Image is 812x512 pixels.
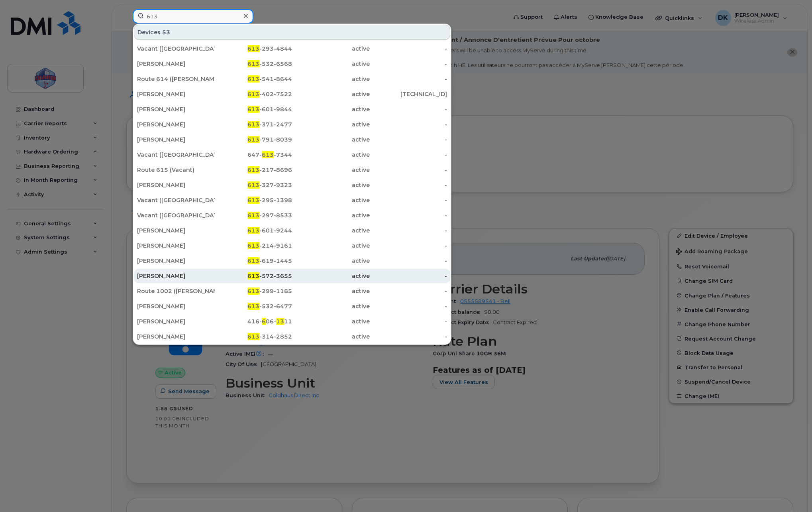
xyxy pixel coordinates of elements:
div: active [292,75,370,83]
a: [PERSON_NAME]613-532-6477active- [134,299,450,313]
a: Route 615 (Vacant)613-217-8696active- [134,163,450,177]
div: [PERSON_NAME] [137,302,215,310]
span: 613 [247,136,259,143]
div: active [292,211,370,219]
div: -601-9844 [215,105,292,113]
div: - [370,242,447,250]
div: - [370,105,447,113]
div: -327-9323 [215,181,292,189]
div: -541-8644 [215,75,292,83]
span: 613 [247,288,259,295]
div: - [370,45,447,53]
div: -572-3655 [215,272,292,280]
div: active [292,120,370,128]
div: [PERSON_NAME] [137,317,215,325]
span: 613 [247,242,259,249]
div: Vacant ([GEOGRAPHIC_DATA]) [137,211,215,219]
a: [PERSON_NAME]613-214-9161active- [134,238,450,253]
div: -371-2477 [215,120,292,128]
div: 416- 06- 11 [215,317,292,325]
div: [PERSON_NAME] [137,136,215,144]
div: Route 615 (Vacant) [137,166,215,174]
div: Route 614 ([PERSON_NAME]) [137,75,215,83]
span: 613 [247,45,259,52]
div: - [370,75,447,83]
div: -293-4844 [215,45,292,53]
div: active [292,226,370,234]
div: - [370,302,447,310]
div: - [370,211,447,219]
span: 613 [247,303,259,310]
div: -295-1398 [215,196,292,204]
div: active [292,257,370,265]
div: active [292,181,370,189]
span: 613 [247,75,259,83]
div: -402-7522 [215,90,292,98]
div: active [292,166,370,174]
span: 13 [276,318,284,325]
div: -297-8533 [215,211,292,219]
div: - [370,151,447,159]
div: [PERSON_NAME] [137,60,215,68]
span: 613 [247,272,259,280]
div: [PERSON_NAME] [137,105,215,113]
div: -601-9244 [215,226,292,234]
span: 6 [262,318,266,325]
a: Vacant ([GEOGRAPHIC_DATA])613-295-1398active- [134,193,450,207]
div: - [370,60,447,68]
a: [PERSON_NAME]613-402-7522active[TECHNICAL_ID] [134,87,450,101]
div: - [370,196,447,204]
a: Route 1002 ([PERSON_NAME])613-299-1185active- [134,284,450,298]
div: -314-2852 [215,333,292,341]
div: - [370,136,447,144]
div: - [370,287,447,295]
span: 613 [247,60,259,67]
span: 613 [247,333,259,340]
div: 647- -7344 [215,151,292,159]
div: active [292,333,370,341]
div: Vacant ([GEOGRAPHIC_DATA]) [137,151,215,159]
div: active [292,60,370,68]
a: [PERSON_NAME]613-619-1445active- [134,254,450,268]
div: -214-9161 [215,242,292,250]
div: - [370,120,447,128]
span: 613 [262,151,274,158]
div: active [292,151,370,159]
div: active [292,136,370,144]
div: [PERSON_NAME] [137,257,215,265]
span: 613 [247,91,259,98]
a: [PERSON_NAME]613-532-6568active- [134,57,450,71]
div: - [370,272,447,280]
div: Devices [134,25,450,40]
div: [TECHNICAL_ID] [370,90,447,98]
a: [PERSON_NAME]613-601-9244active- [134,223,450,238]
div: - [370,317,447,325]
span: 613 [247,121,259,128]
div: - [370,166,447,174]
a: Vacant ([GEOGRAPHIC_DATA])613-293-4844active- [134,41,450,56]
div: [PERSON_NAME] [137,226,215,234]
div: -532-6568 [215,60,292,68]
div: -299-1185 [215,287,292,295]
div: active [292,45,370,53]
div: [PERSON_NAME] [137,90,215,98]
span: 613 [247,166,259,173]
div: - [370,257,447,265]
a: [PERSON_NAME]613-791-8039active- [134,132,450,147]
span: 613 [247,197,259,204]
div: active [292,90,370,98]
span: 613 [247,212,259,219]
div: [PERSON_NAME] [137,333,215,341]
div: -532-6477 [215,302,292,310]
a: [PERSON_NAME]613-371-2477active- [134,117,450,132]
div: [PERSON_NAME] [137,242,215,250]
span: 53 [162,28,170,36]
div: Vacant ([GEOGRAPHIC_DATA]) [137,196,215,204]
div: active [292,272,370,280]
div: -619-1445 [215,257,292,265]
span: 613 [247,106,259,113]
div: active [292,302,370,310]
div: active [292,196,370,204]
a: Route 614 ([PERSON_NAME])613-541-8644active- [134,72,450,86]
div: -791-8039 [215,136,292,144]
